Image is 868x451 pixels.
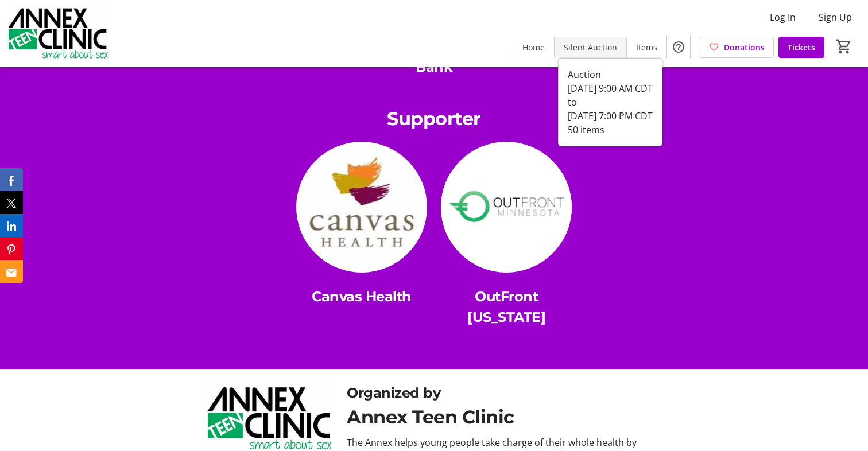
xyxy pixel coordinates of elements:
[513,37,554,58] a: Home
[568,68,653,81] div: Auction
[809,8,861,26] button: Sign Up
[770,10,796,24] span: Log In
[568,109,653,123] div: [DATE] 7:00 PM CDT
[377,38,491,75] span: Tradition Capital Bank
[627,37,666,58] a: Items
[834,36,854,57] button: Cart
[564,41,617,53] span: Silent Auction
[7,5,109,62] img: Annex Teen Clinic's Logo
[467,288,545,325] span: OutFront [US_STATE]
[312,288,412,305] span: Canvas Health
[441,142,572,273] img: <p><span style="color: rgb(255, 255, 255);">OutFront Minnesota</span></p> logo
[347,383,662,403] div: Organized by
[568,81,653,95] div: [DATE] 9:00 AM CDT
[788,41,815,53] span: Tickets
[555,37,626,58] a: Silent Auction
[296,142,427,273] img: <p><span style="color: rgb(255, 255, 255);">Canvas Health</span></p> logo
[568,123,653,137] div: 50 items
[522,41,545,53] span: Home
[778,37,824,58] a: Tickets
[347,403,662,431] div: Annex Teen Clinic
[724,41,765,53] span: Donations
[636,41,657,53] span: Items
[568,95,653,109] div: to
[819,10,852,24] span: Sign Up
[761,8,805,26] button: Log In
[667,36,690,59] button: Help
[700,37,774,58] a: Donations
[387,107,481,130] span: Supporter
